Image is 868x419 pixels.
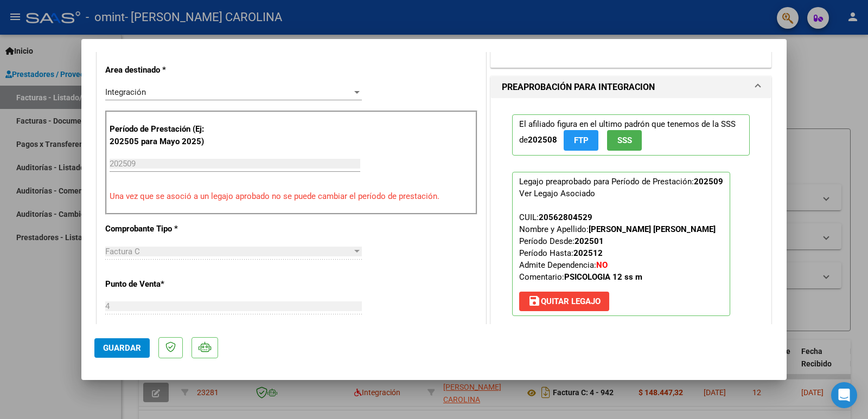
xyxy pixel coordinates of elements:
button: Guardar [94,338,150,358]
p: Período de Prestación (Ej: 202505 para Mayo 2025) [110,123,219,147]
mat-expansion-panel-header: PREAPROBACIÓN PARA INTEGRACION [491,76,771,98]
mat-icon: save [528,294,541,307]
div: PREAPROBACIÓN PARA INTEGRACION [491,98,771,340]
div: 20562804529 [539,211,592,223]
span: SSS [617,136,632,146]
strong: PSICOLOGIA 12 ss m [564,272,642,282]
p: Legajo preaprobado para Período de Prestación: [512,172,730,316]
strong: [PERSON_NAME] [PERSON_NAME] [589,224,716,234]
p: Punto de Venta [105,278,217,291]
button: Quitar Legajo [519,292,609,311]
p: Area destinado * [105,64,217,76]
p: El afiliado figura en el ultimo padrón que tenemos de la SSS de [512,114,750,155]
span: Integración [105,87,146,97]
button: SSS [607,130,642,150]
button: FTP [564,130,598,150]
span: Quitar Legajo [528,296,601,306]
strong: 202509 [694,177,723,186]
span: Comentario: [519,272,642,282]
strong: 202508 [528,135,557,145]
div: Open Intercom Messenger [831,382,857,408]
p: Comprobante Tipo * [105,223,217,235]
h1: PREAPROBACIÓN PARA INTEGRACION [502,81,655,94]
span: CUIL: Nombre y Apellido: Período Desde: Período Hasta: Admite Dependencia: [519,212,716,282]
div: Ver Legajo Asociado [519,188,595,199]
span: FTP [574,136,589,146]
span: Factura C [105,247,140,256]
strong: 202501 [575,236,604,246]
span: Guardar [103,343,141,353]
strong: NO [596,260,608,270]
p: Una vez que se asoció a un legajo aprobado no se puede cambiar el período de prestación. [110,190,473,203]
strong: 202512 [573,248,603,258]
